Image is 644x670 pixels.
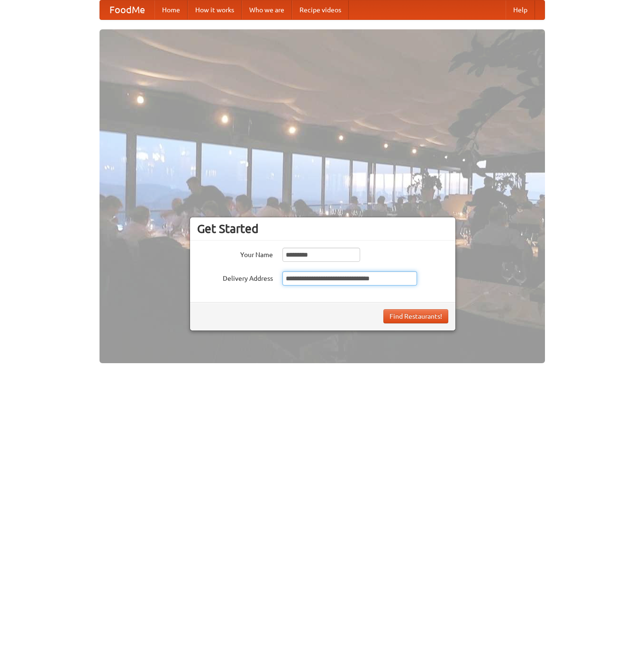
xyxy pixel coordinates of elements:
a: Home [154,0,188,19]
h3: Get Started [197,222,448,236]
a: Recipe videos [292,0,349,19]
a: How it works [188,0,242,19]
a: Help [506,0,535,19]
a: FoodMe [100,0,154,19]
label: Your Name [197,248,273,259]
a: Who we are [242,0,292,19]
label: Delivery Address [197,271,273,283]
button: Find Restaurants! [383,309,448,323]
